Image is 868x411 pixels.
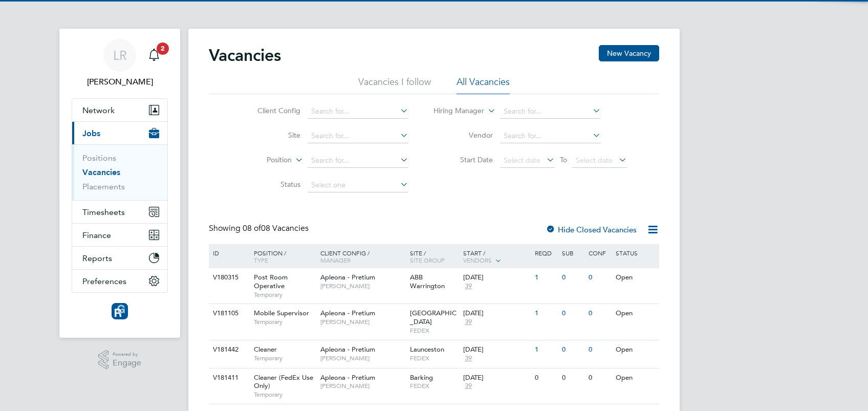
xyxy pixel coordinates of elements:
[532,244,559,262] div: Reqd
[410,273,445,290] span: ABB Warrington
[500,104,601,119] input: Search for...
[144,39,164,72] a: 2
[434,131,493,140] label: Vendor
[504,156,540,165] span: Select date
[613,369,658,387] div: Open
[243,223,309,233] span: 08 Vacancies
[586,340,613,359] div: 0
[576,156,613,165] span: Select date
[82,276,126,286] span: Preferences
[613,340,658,359] div: Open
[320,273,375,282] span: Apleona - Pretium
[254,309,309,317] span: Mobile Supervisor
[410,327,459,335] span: FEDEX
[308,154,408,168] input: Search for...
[559,304,586,323] div: 0
[559,369,586,387] div: 0
[242,106,300,115] label: Client Config
[559,268,586,287] div: 0
[82,105,115,115] span: Network
[254,256,268,264] span: Type
[463,282,473,291] span: 39
[318,244,407,269] div: Client Config /
[463,309,530,318] div: [DATE]
[59,29,180,338] nav: Main navigation
[425,106,484,116] label: Hiring Manager
[410,354,459,362] span: FEDEX
[463,318,473,327] span: 39
[72,99,167,121] button: Network
[72,247,167,269] button: Reports
[434,155,493,164] label: Start Date
[599,45,659,61] button: New Vacancy
[320,256,351,264] span: Manager
[254,273,288,290] span: Post Room Operative
[209,223,311,234] div: Showing
[613,268,658,287] div: Open
[210,340,246,359] div: V181442
[242,180,300,189] label: Status
[72,39,168,88] a: LR[PERSON_NAME]
[254,291,315,299] span: Temporary
[254,345,277,354] span: Cleaner
[210,304,246,323] div: V181105
[82,182,125,191] a: Placements
[557,153,570,166] span: To
[320,373,375,382] span: Apleona - Pretium
[113,359,141,367] span: Engage
[559,244,586,262] div: Sub
[410,309,457,326] span: [GEOGRAPHIC_DATA]
[410,256,445,264] span: Site Group
[320,282,405,290] span: [PERSON_NAME]
[72,303,168,319] a: Go to home page
[210,244,246,262] div: ID
[308,178,408,192] input: Select one
[463,354,473,363] span: 39
[320,354,405,362] span: [PERSON_NAME]
[82,207,125,217] span: Timesheets
[254,354,315,362] span: Temporary
[586,304,613,323] div: 0
[461,244,532,270] div: Start /
[233,155,292,165] label: Position
[457,76,510,94] li: All Vacancies
[463,345,530,354] div: [DATE]
[532,369,559,387] div: 0
[463,273,530,282] div: [DATE]
[532,268,559,287] div: 1
[254,318,315,326] span: Temporary
[613,304,658,323] div: Open
[210,268,246,287] div: V180315
[243,223,261,233] span: 08 of
[407,244,461,269] div: Site /
[320,309,375,317] span: Apleona - Pretium
[532,340,559,359] div: 1
[308,104,408,119] input: Search for...
[410,345,444,354] span: Launceston
[410,373,433,382] span: Barking
[246,244,318,269] div: Position /
[82,230,111,240] span: Finance
[72,76,168,88] span: Leanne Rayner
[98,350,142,370] a: Powered byEngage
[113,350,141,359] span: Powered by
[254,391,315,399] span: Temporary
[613,244,658,262] div: Status
[113,49,127,62] span: LR
[242,131,300,140] label: Site
[210,369,246,387] div: V181411
[320,345,375,354] span: Apleona - Pretium
[72,201,167,223] button: Timesheets
[72,122,167,144] button: Jobs
[463,256,492,264] span: Vendors
[72,144,167,200] div: Jobs
[559,340,586,359] div: 0
[358,76,431,94] li: Vacancies I follow
[586,369,613,387] div: 0
[410,382,459,390] span: FEDEX
[320,318,405,326] span: [PERSON_NAME]
[72,224,167,246] button: Finance
[532,304,559,323] div: 1
[82,128,100,138] span: Jobs
[209,45,281,66] h2: Vacancies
